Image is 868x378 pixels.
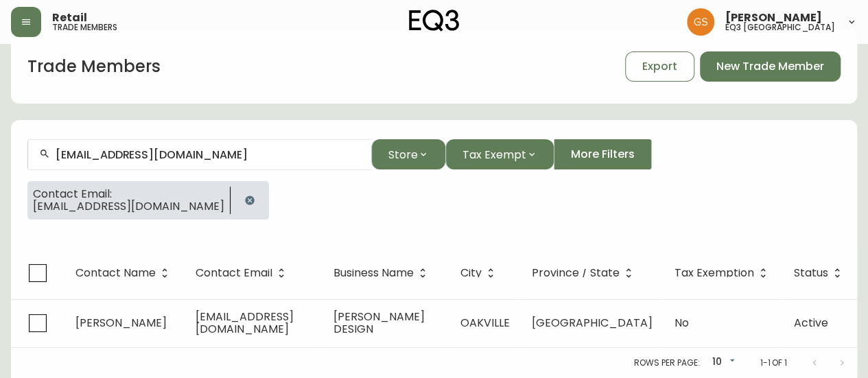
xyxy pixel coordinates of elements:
h1: Trade Members [27,55,161,78]
button: Export [625,51,694,82]
span: [PERSON_NAME] DESIGN [333,309,425,337]
span: Tax Exempt [462,146,526,163]
img: logo [409,10,460,32]
span: [GEOGRAPHIC_DATA] [532,315,653,331]
span: Retail [52,12,87,23]
button: More Filters [554,139,652,169]
span: Tax Exemption [675,267,772,279]
span: OAKVILLE [460,315,510,331]
button: Store [371,139,445,169]
p: Rows per page: [634,357,699,369]
span: More Filters [571,147,635,162]
div: 10 [705,351,738,374]
span: City [460,267,500,279]
span: Contact Name [75,269,156,277]
button: Tax Exempt [445,139,554,169]
span: Export [642,59,677,74]
input: Search [56,148,360,161]
span: Contact Email [196,267,290,279]
h5: trade members [52,23,117,32]
span: [EMAIL_ADDRESS][DOMAIN_NAME] [196,309,294,337]
span: Status [794,267,846,279]
span: Store [388,146,418,163]
span: Contact Email: [33,188,224,200]
span: [PERSON_NAME] [725,12,822,23]
span: Province / State [532,267,637,279]
span: Contact Name [75,267,174,279]
span: City [460,269,482,277]
span: Status [794,269,828,277]
p: 1-1 of 1 [760,357,787,369]
span: New Trade Member [716,59,824,74]
button: New Trade Member [700,51,841,82]
span: Business Name [333,267,432,279]
span: Tax Exemption [675,269,754,277]
img: 6b403d9c54a9a0c30f681d41f5fc2571 [687,8,714,36]
span: [PERSON_NAME] [75,315,167,331]
span: [EMAIL_ADDRESS][DOMAIN_NAME] [33,200,224,213]
span: Business Name [333,269,414,277]
span: Province / State [532,269,620,277]
span: Active [794,315,828,331]
h5: eq3 [GEOGRAPHIC_DATA] [725,23,835,32]
span: Contact Email [196,269,272,277]
span: No [675,315,689,331]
